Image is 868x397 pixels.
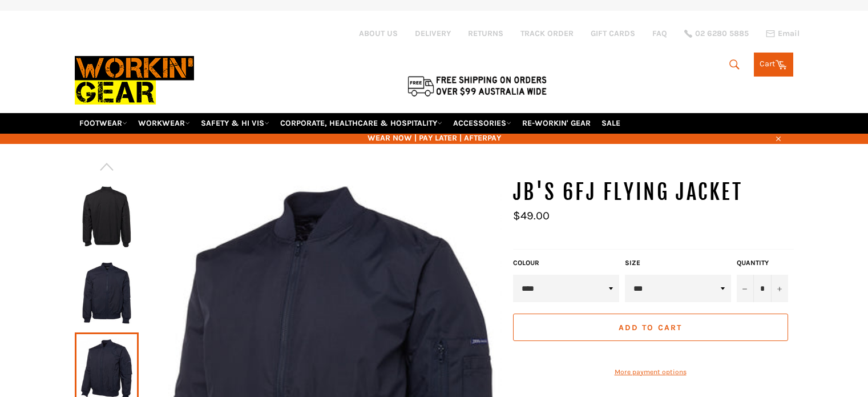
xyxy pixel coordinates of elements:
a: Email [766,29,800,38]
img: JB'S 6FJ Flying Jacket - Workin Gear [80,262,133,324]
span: $49.00 [513,209,550,222]
label: COLOUR [513,258,619,268]
a: More payment options [513,367,788,377]
a: GIFT CARDS [591,28,635,39]
button: Add to Cart [513,314,788,341]
label: Size [625,258,731,268]
a: ABOUT US [359,28,398,39]
a: RETURNS [468,28,503,39]
a: CORPORATE, HEALTHCARE & HOSPITALITY [276,113,447,133]
a: SALE [597,113,625,133]
a: DELIVERY [415,28,451,39]
button: Reduce item quantity by one [737,275,754,302]
a: ACCESSORIES [449,113,516,133]
a: TRACK ORDER [520,28,574,39]
a: RE-WORKIN' GEAR [518,113,595,133]
a: FAQ [652,28,667,39]
a: Cart [754,53,793,77]
img: JB'S 6FJ Flying Jacket - Workin Gear [80,185,133,248]
span: 02 6280 5885 [695,30,749,38]
label: Quantity [737,258,788,268]
span: Email [778,30,800,38]
a: WORKWEAR [134,113,195,133]
a: SAFETY & HI VIS [196,113,274,133]
span: WEAR NOW | PAY LATER | AFTERPAY [75,133,794,143]
a: FOOTWEAR [75,113,132,133]
span: Add to Cart [619,323,682,332]
button: Increase item quantity by one [771,275,788,302]
img: Flat $9.95 shipping Australia wide [406,74,548,98]
img: Workin Gear leaders in Workwear, Safety Boots, PPE, Uniforms. Australia's No.1 in Workwear [75,48,194,113]
a: 02 6280 5885 [684,30,749,38]
h1: JB'S 6FJ Flying Jacket [513,178,794,207]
